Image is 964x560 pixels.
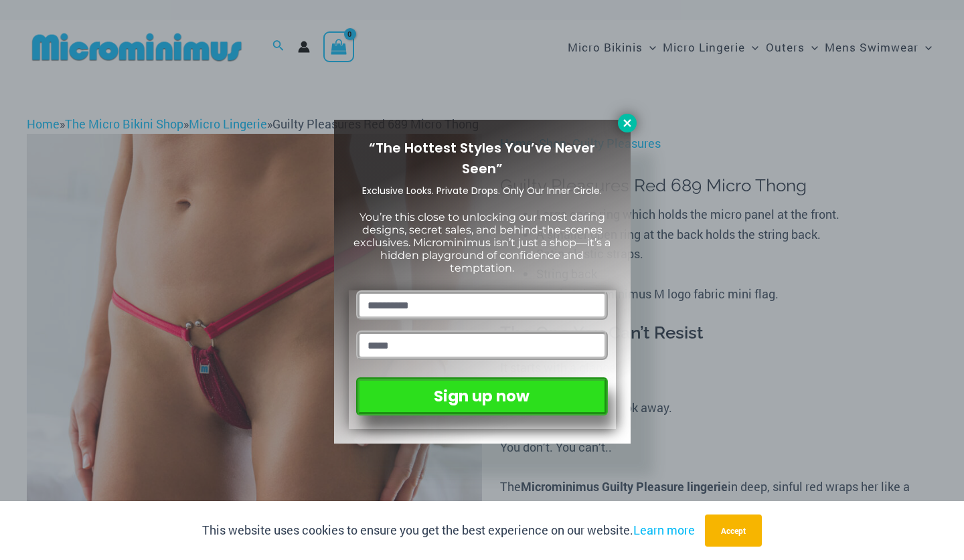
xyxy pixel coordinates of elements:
[362,184,602,197] span: Exclusive Looks. Private Drops. Only Our Inner Circle.
[202,521,695,541] p: This website uses cookies to ensure you get the best experience on our website.
[369,138,595,178] span: “The Hottest Styles You’ve Never Seen”
[633,522,695,538] a: Learn more
[705,515,762,547] button: Accept
[353,211,611,275] span: You’re this close to unlocking our most daring designs, secret sales, and behind-the-scenes exclu...
[618,114,637,132] button: Close
[356,377,607,415] button: Sign up now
